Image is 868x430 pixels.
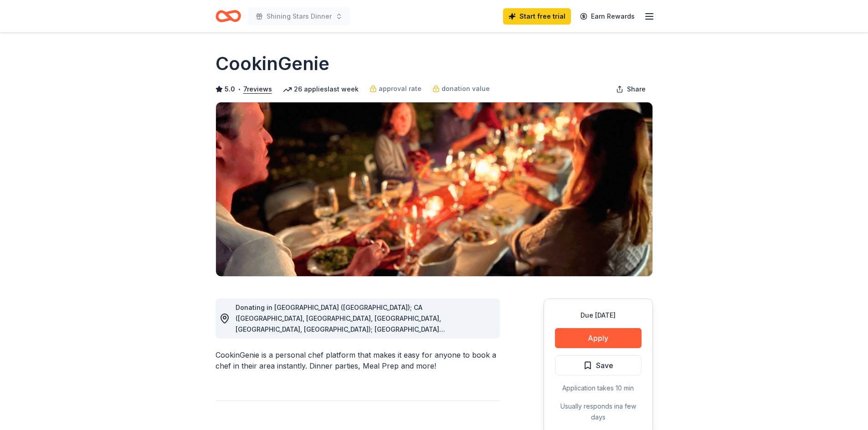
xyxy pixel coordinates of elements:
[555,355,642,375] button: Save
[379,83,421,94] span: approval rate
[216,349,500,371] div: CookinGenie is a personal chef platform that makes it easy for anyone to book a chef in their are...
[575,8,640,25] a: Earn Rewards
[432,83,490,94] a: donation value
[243,84,272,95] button: 7reviews
[267,11,332,22] span: Shining Stars Dinner
[216,5,241,27] a: Home
[555,401,642,423] div: Usually responds in a few days
[555,328,642,348] button: Apply
[248,7,350,25] button: Shining Stars Dinner
[370,83,421,94] a: approval rate
[283,84,359,95] div: 26 applies last week
[503,8,571,25] a: Start free trial
[237,86,241,93] span: •
[442,83,490,94] span: donation value
[627,84,646,95] span: Share
[216,51,329,76] h1: CookinGenie
[216,102,652,276] img: Image for CookinGenie
[596,359,613,371] span: Save
[225,84,235,95] span: 5.0
[609,80,653,98] button: Share
[555,310,642,321] div: Due [DATE]
[555,383,642,394] div: Application takes 10 min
